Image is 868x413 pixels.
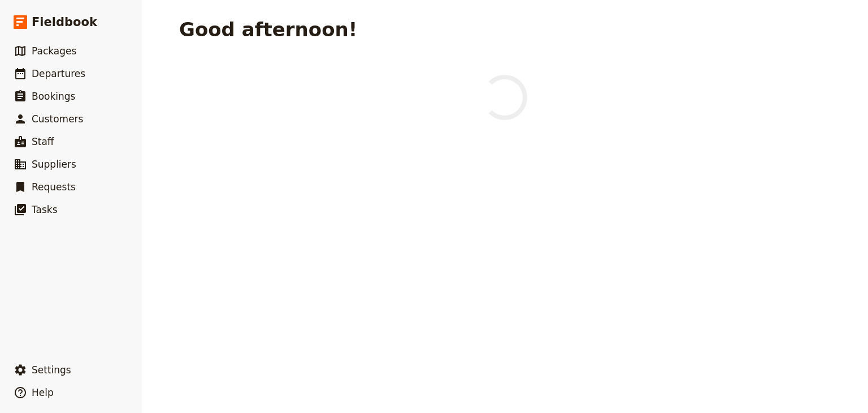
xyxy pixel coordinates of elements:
[32,136,54,147] span: Staff
[32,45,76,57] span: Packages
[179,18,357,41] h1: Good afternoon!
[32,68,85,79] span: Departures
[32,14,97,31] span: Fieldbook
[32,204,58,215] span: Tasks
[32,181,76,193] span: Requests
[32,91,75,102] span: Bookings
[32,113,83,125] span: Customers
[32,364,71,376] span: Settings
[32,159,76,170] span: Suppliers
[32,387,54,398] span: Help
